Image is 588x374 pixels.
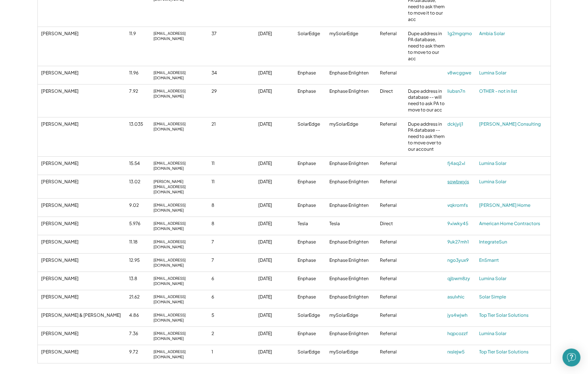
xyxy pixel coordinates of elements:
[479,31,547,37] a: Ambia Solar
[448,331,478,337] a: hqpcozzf
[130,121,152,128] div: 13.035
[212,31,257,37] div: 37
[154,31,210,41] div: [EMAIL_ADDRESS][DOMAIN_NAME]
[330,121,378,128] div: mySolarEdge
[298,331,328,337] div: Enphase
[212,349,257,355] div: 1
[154,202,210,213] div: [EMAIL_ADDRESS][DOMAIN_NAME]
[330,31,378,37] div: mySolarEdge
[259,312,296,319] div: [DATE]
[42,160,128,167] div: [PERSON_NAME]
[259,121,296,128] div: [DATE]
[259,221,296,227] div: [DATE]
[130,160,152,167] div: 15.54
[448,294,478,300] a: asulvhic
[298,88,328,95] div: Enphase
[212,160,257,167] div: 11
[380,202,406,209] div: Referral
[42,312,128,319] div: [PERSON_NAME] & [PERSON_NAME]
[154,331,210,341] div: [EMAIL_ADDRESS][DOMAIN_NAME]
[212,239,257,245] div: 7
[42,88,128,95] div: [PERSON_NAME]
[259,88,296,95] div: [DATE]
[154,349,210,359] div: [EMAIL_ADDRESS][DOMAIN_NAME]
[259,257,296,264] div: [DATE]
[42,331,128,337] div: [PERSON_NAME]
[408,31,446,62] div: Dupe address in PA database, need to ask them to move to our acc
[42,257,128,264] div: [PERSON_NAME]
[130,276,152,282] div: 13.8
[448,276,478,282] a: qjbwm8zy
[259,160,296,167] div: [DATE]
[479,257,547,264] a: EnSmarrt
[479,239,547,245] a: IntegrateSun
[130,312,152,319] div: 4.86
[212,331,257,337] div: 2
[259,70,296,76] div: [DATE]
[259,294,296,300] div: [DATE]
[42,294,128,300] div: [PERSON_NAME]
[448,179,478,185] a: sowbwyjs
[130,331,152,337] div: 7.36
[130,349,152,355] div: 9.72
[380,70,406,76] div: Referral
[154,312,210,323] div: [EMAIL_ADDRESS][DOMAIN_NAME]
[479,202,547,209] a: [PERSON_NAME] Home
[479,88,547,95] a: OTHER - not in list
[380,88,406,95] div: Direct
[298,221,328,227] div: Tesla
[298,121,328,128] div: SolarEdge
[330,257,378,264] div: Enphase Enlighten
[380,331,406,337] div: Referral
[330,88,378,95] div: Enphase Enlighten
[448,202,478,209] a: vqkromfs
[212,221,257,227] div: 8
[479,312,547,319] a: Top Tier Solar Solutions
[330,179,378,185] div: Enphase Enlighten
[130,179,152,185] div: 13.02
[380,276,406,282] div: Referral
[130,239,152,245] div: 11.18
[330,276,378,282] div: Enphase Enlighten
[154,221,210,231] div: [EMAIL_ADDRESS][DOMAIN_NAME]
[154,257,210,268] div: [EMAIL_ADDRESS][DOMAIN_NAME]
[448,312,478,319] a: jys4wjwh
[448,160,478,167] a: fj4aq2xl
[448,221,478,227] a: 9xiwky45
[259,239,296,245] div: [DATE]
[42,202,128,209] div: [PERSON_NAME]
[130,31,152,37] div: 11.9
[479,121,547,128] a: [PERSON_NAME] Consulting
[330,70,378,76] div: Enphase Enlighten
[212,121,257,128] div: 21
[298,239,328,245] div: Enphase
[448,31,478,37] a: 1g2mgqmo
[298,179,328,185] div: Enphase
[380,121,406,128] div: Referral
[380,257,406,264] div: Referral
[330,202,378,209] div: Enphase Enlighten
[154,121,210,132] div: [EMAIL_ADDRESS][DOMAIN_NAME]
[42,239,128,245] div: [PERSON_NAME]
[130,88,152,95] div: 7.92
[298,312,328,319] div: SolarEdge
[212,70,257,76] div: 34
[479,160,547,167] a: Lumina Solar
[154,88,210,99] div: [EMAIL_ADDRESS][DOMAIN_NAME]
[448,239,478,245] a: 9uk27mh1
[259,31,296,37] div: [DATE]
[479,221,547,227] a: American Home Contractors
[42,31,128,37] div: [PERSON_NAME]
[212,202,257,209] div: 8
[330,160,378,167] div: Enphase Enlighten
[42,349,128,355] div: [PERSON_NAME]
[330,312,378,319] div: mySolarEdge
[380,31,406,37] div: Referral
[212,276,257,282] div: 6
[330,239,378,245] div: Enphase Enlighten
[130,202,152,209] div: 9.02
[259,202,296,209] div: [DATE]
[298,276,328,282] div: Enphase
[563,349,581,367] div: Open Intercom Messenger
[298,294,328,300] div: Enphase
